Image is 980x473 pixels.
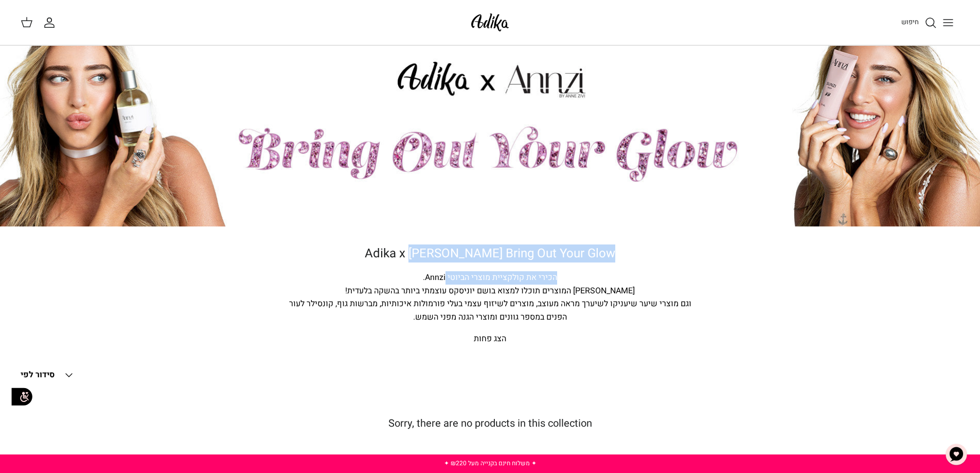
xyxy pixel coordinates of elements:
button: סידור לפי [21,364,75,387]
img: accessibility_icon02.svg [8,382,36,411]
h5: Sorry, there are no products in this collection [21,417,959,430]
img: Adika IL [468,10,512,34]
div: [PERSON_NAME] המוצרים תוכלו למצוא בושם יוניסקס עוצמתי ביותר בהשקה בלעדית! [284,285,696,298]
a: החשבון שלי [43,16,60,29]
p: הצג פחות [130,332,850,346]
button: Toggle menu [937,11,959,34]
a: חיפוש [901,16,937,29]
span: סידור לפי [21,369,55,381]
button: צ'אט [941,439,972,470]
span: חיפוש [901,17,919,27]
div: הכירי את קולקציית מוצרי הביוטי Annzi. [284,271,696,285]
h1: Adika x [PERSON_NAME] Bring Out Your Glow [130,247,850,261]
div: וגם מוצרי שיער שיעניקו לשיערך מראה מעוצב, מוצרים לשיזוף עצמי בעלי פורמולות איכותיות, מברשות גוף, ... [284,297,696,324]
a: ✦ משלוח חינם בקנייה מעל ₪220 ✦ [444,459,537,468]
